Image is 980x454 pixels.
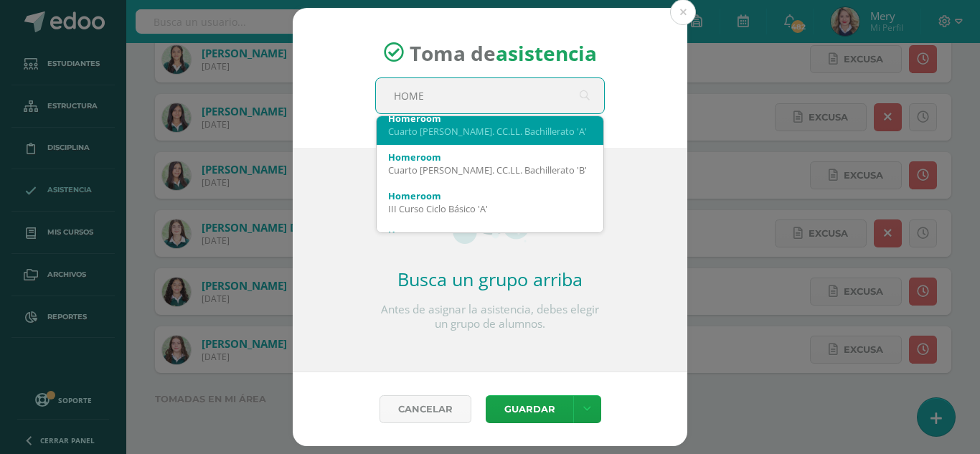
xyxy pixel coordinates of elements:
div: Homeroom [388,112,592,125]
div: Homeroom [388,228,592,241]
h2: Busca un grupo arriba [375,267,605,291]
p: Antes de asignar la asistencia, debes elegir un grupo de alumnos. [375,303,605,331]
div: Homeroom [388,189,592,202]
input: Busca un grado o sección aquí... [376,78,604,113]
span: Toma de [410,39,597,66]
div: Cuarto [PERSON_NAME]. CC.LL. Bachillerato 'B' [388,164,592,176]
div: Cuarto [PERSON_NAME]. CC.LL. Bachillerato 'A' [388,125,592,138]
div: III Curso Ciclo Básico 'A' [388,202,592,215]
strong: asistencia [496,39,597,66]
a: Cancelar [380,395,471,423]
div: Homeroom [388,151,592,164]
button: Guardar [486,395,573,423]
